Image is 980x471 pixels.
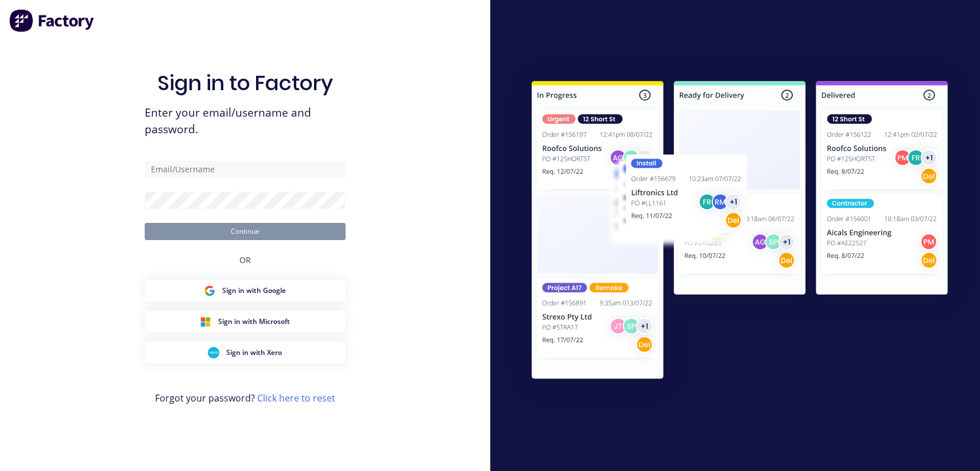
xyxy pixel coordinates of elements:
img: Google Sign in [204,285,215,296]
input: Email/Username [145,161,346,178]
img: Xero Sign in [208,347,219,358]
button: Google Sign inSign in with Google [145,280,346,302]
button: Continue [145,223,346,240]
a: Click here to reset [257,392,335,404]
span: Sign in with Xero [226,348,282,358]
img: Microsoft Sign in [200,316,211,327]
div: OR [239,240,251,280]
span: Sign in with Google [222,285,286,296]
button: Xero Sign inSign in with Xero [145,342,346,364]
span: Forgot your password? [155,391,335,405]
span: Enter your email/username and password. [145,105,346,138]
span: Sign in with Microsoft [218,316,290,327]
button: Microsoft Sign inSign in with Microsoft [145,311,346,333]
h1: Sign in to Factory [157,71,333,95]
img: Factory [9,9,95,32]
img: Sign in [506,58,973,406]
